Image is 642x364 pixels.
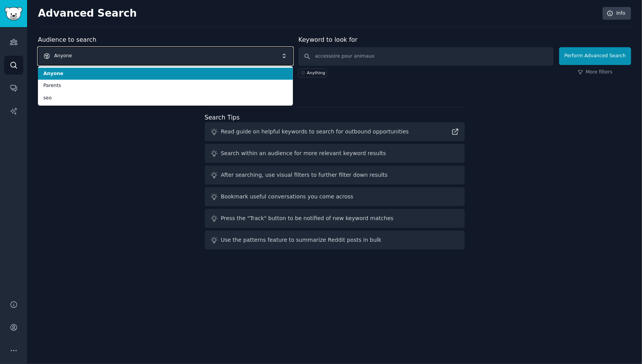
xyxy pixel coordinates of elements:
a: More filters [578,69,613,76]
input: Any keyword [298,47,553,66]
ul: Anyone [38,66,293,106]
button: Anyone [38,47,293,65]
label: Search Tips [205,114,240,121]
a: Info [603,7,631,20]
label: Keyword to look for [298,36,358,43]
h2: Advanced Search [38,7,598,20]
span: Parents [43,82,288,89]
div: Use the patterns feature to summarize Reddit posts in bulk [221,236,382,244]
span: Anyone [43,70,288,77]
div: Bookmark useful conversations you come across [221,193,354,201]
button: Perform Advanced Search [559,47,631,65]
div: Search within an audience for more relevant keyword results [221,149,386,157]
label: Audience to search [38,36,96,43]
span: seo [43,95,288,102]
div: Read guide on helpful keywords to search for outbound opportunities [221,128,409,136]
div: Anything [307,70,325,75]
div: Press the "Track" button to be notified of new keyword matches [221,214,394,222]
div: After searching, use visual filters to further filter down results [221,171,388,179]
img: GummySearch logo [5,7,22,21]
